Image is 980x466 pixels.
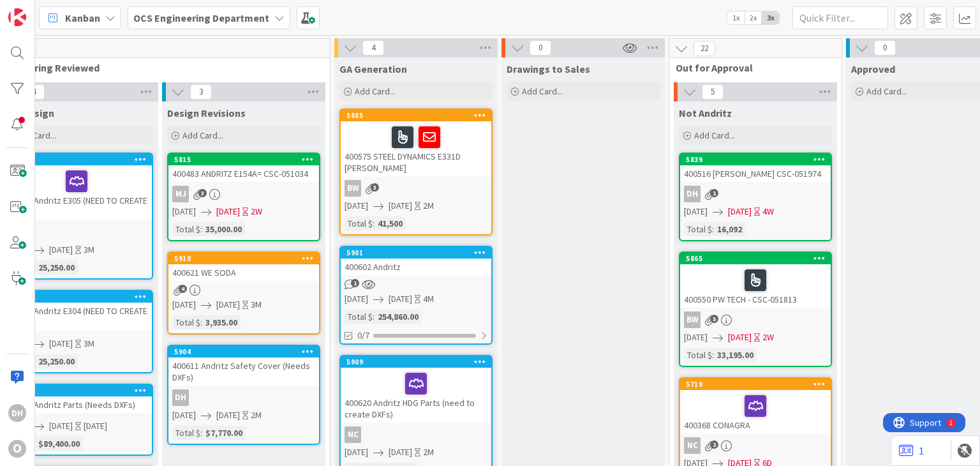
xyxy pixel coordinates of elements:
[8,404,26,422] div: DH
[874,40,896,56] span: 0
[762,11,779,24] span: 3x
[49,243,73,257] span: [DATE]
[7,155,152,164] div: 5890
[345,180,361,197] div: BW
[710,440,718,449] span: 2
[346,111,491,120] div: 5885
[680,264,831,308] div: 400550 PW TECH - CSC-051813
[216,298,240,312] span: [DATE]
[168,264,319,281] div: 400621 WE SODA
[345,292,368,306] span: [DATE]
[168,346,319,386] div: 5904400611 Andritz Safety Cover (Needs DXFs)
[172,186,189,202] div: MJ
[684,437,701,454] div: NC
[49,337,73,350] span: [DATE]
[198,189,207,197] span: 3
[345,446,368,459] span: [DATE]
[341,426,491,443] div: NC
[202,426,246,440] div: $7,770.00
[168,154,319,165] div: 5815
[389,446,412,459] span: [DATE]
[684,186,701,202] div: DH
[84,419,107,433] div: [DATE]
[174,347,319,356] div: 5904
[684,348,712,362] div: Total $
[355,86,396,97] span: Add Card...
[35,260,78,274] div: 25,250.00
[522,86,563,97] span: Add Card...
[389,199,412,213] span: [DATE]
[679,252,832,367] a: 5865400550 PW TECH - CSC-051813BW[DATE][DATE]2WTotal $:33,195.00
[373,310,375,324] span: :
[341,259,491,275] div: 400602 Andritz
[676,61,826,74] span: Out for Approval
[686,155,831,164] div: 5839
[710,189,718,197] span: 1
[341,356,491,368] div: 5909
[371,183,379,192] span: 3
[216,409,240,422] span: [DATE]
[84,243,94,257] div: 3M
[694,130,735,141] span: Add Card...
[423,292,434,306] div: 4M
[341,180,491,197] div: BW
[168,357,319,386] div: 400611 Andritz Safety Cover (Needs DXFs)
[251,298,262,312] div: 3M
[1,303,152,331] div: 400582 Andritz E304 (NEED TO CREATE DXFS)
[190,84,212,100] span: 3
[251,409,262,422] div: 2M
[345,426,361,443] div: NC
[680,154,831,182] div: 5839400516 [PERSON_NAME] CSC-051974
[423,199,434,213] div: 2M
[8,440,26,458] div: O
[172,222,200,236] div: Total $
[530,40,551,56] span: 0
[866,86,907,97] span: Add Card...
[168,253,319,264] div: 5910
[710,315,718,323] span: 5
[702,84,724,100] span: 5
[389,292,412,306] span: [DATE]
[200,315,202,329] span: :
[339,109,493,236] a: 5885400575 STEEL DYNAMICS E331D [PERSON_NAME]BW[DATE][DATE]2MTotal $:41,500
[168,186,319,202] div: MJ
[200,222,202,236] span: :
[680,253,831,308] div: 5865400550 PW TECH - CSC-051813
[7,386,152,395] div: 5907
[341,110,491,176] div: 5885400575 STEEL DYNAMICS E331D [PERSON_NAME]
[362,40,384,56] span: 4
[728,331,752,344] span: [DATE]
[172,426,200,440] div: Total $
[680,312,831,328] div: BW
[679,107,732,119] span: Not Andritz
[341,247,491,259] div: 5901
[251,205,262,218] div: 2W
[346,357,491,366] div: 5909
[728,205,752,218] span: [DATE]
[680,390,831,433] div: 400368 CONAGRA
[345,310,373,324] div: Total $
[679,153,832,241] a: 5839400516 [PERSON_NAME] CSC-051974DH[DATE][DATE]4WTotal $:16,092
[680,437,831,454] div: NC
[172,409,196,422] span: [DATE]
[680,379,831,390] div: 5719
[745,11,762,24] span: 2x
[202,315,241,329] div: 3,935.00
[680,379,831,433] div: 5719400368 CONAGRA
[712,222,714,236] span: :
[174,155,319,164] div: 5815
[172,298,196,312] span: [DATE]
[1,385,152,396] div: 5907
[167,345,320,445] a: 5904400611 Andritz Safety Cover (Needs DXFs)DH[DATE][DATE]2MTotal $:$7,770.00
[27,2,58,17] span: Support
[694,41,715,56] span: 22
[65,10,100,26] span: Kanban
[684,222,712,236] div: Total $
[375,216,406,230] div: 41,500
[680,165,831,182] div: 400516 [PERSON_NAME] CSC-051974
[686,380,831,389] div: 5719
[712,348,714,362] span: :
[179,285,187,293] span: 4
[200,426,202,440] span: :
[684,312,701,328] div: BW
